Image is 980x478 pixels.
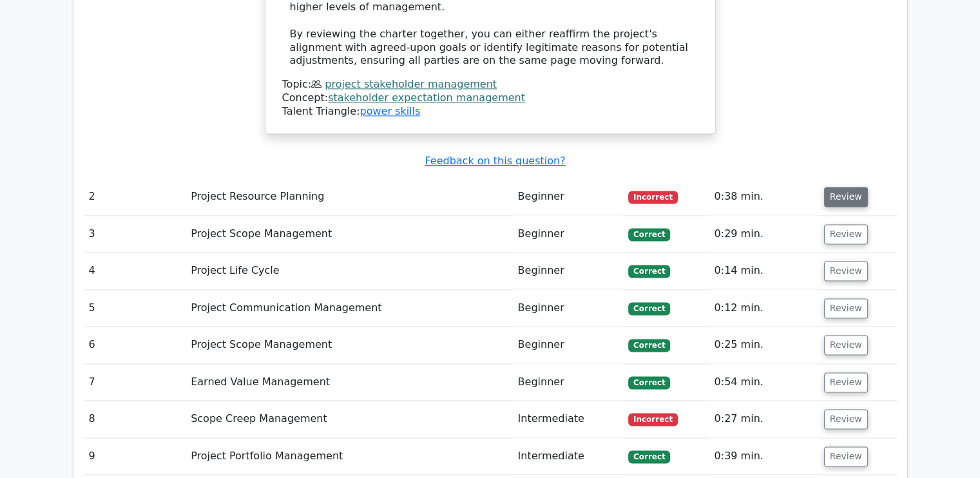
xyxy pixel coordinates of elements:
[513,401,623,437] td: Intermediate
[84,364,186,401] td: 7
[84,216,186,253] td: 3
[513,327,623,363] td: Beginner
[186,438,512,475] td: Project Portfolio Management
[709,401,818,437] td: 0:27 min.
[186,216,512,253] td: Project Scope Management
[709,290,818,327] td: 0:12 min.
[824,261,868,281] button: Review
[325,78,497,90] a: project stakeholder management
[709,438,818,475] td: 0:39 min.
[628,339,670,352] span: Correct
[709,364,818,401] td: 0:54 min.
[824,446,868,466] button: Review
[628,191,678,204] span: Incorrect
[282,78,698,118] div: Talent Triangle:
[328,91,525,104] a: stakeholder expectation management
[709,178,818,215] td: 0:38 min.
[360,105,420,117] a: power skills
[186,290,512,327] td: Project Communication Management
[709,253,818,289] td: 0:14 min.
[824,224,868,244] button: Review
[282,91,698,105] div: Concept:
[628,228,670,241] span: Correct
[709,327,818,363] td: 0:25 min.
[628,265,670,278] span: Correct
[628,376,670,389] span: Correct
[824,335,868,355] button: Review
[84,438,186,475] td: 9
[84,178,186,215] td: 2
[628,413,678,426] span: Incorrect
[824,409,868,429] button: Review
[513,253,623,289] td: Beginner
[186,401,512,437] td: Scope Creep Management
[84,401,186,437] td: 8
[84,290,186,327] td: 5
[513,178,623,215] td: Beginner
[186,253,512,289] td: Project Life Cycle
[628,450,670,463] span: Correct
[425,155,565,167] a: Feedback on this question?
[824,187,868,207] button: Review
[824,298,868,318] button: Review
[186,327,512,363] td: Project Scope Management
[709,216,818,253] td: 0:29 min.
[513,290,623,327] td: Beginner
[513,216,623,253] td: Beginner
[186,364,512,401] td: Earned Value Management
[282,78,698,91] div: Topic:
[513,438,623,475] td: Intermediate
[513,364,623,401] td: Beginner
[628,302,670,315] span: Correct
[84,327,186,363] td: 6
[824,372,868,392] button: Review
[84,253,186,289] td: 4
[186,178,512,215] td: Project Resource Planning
